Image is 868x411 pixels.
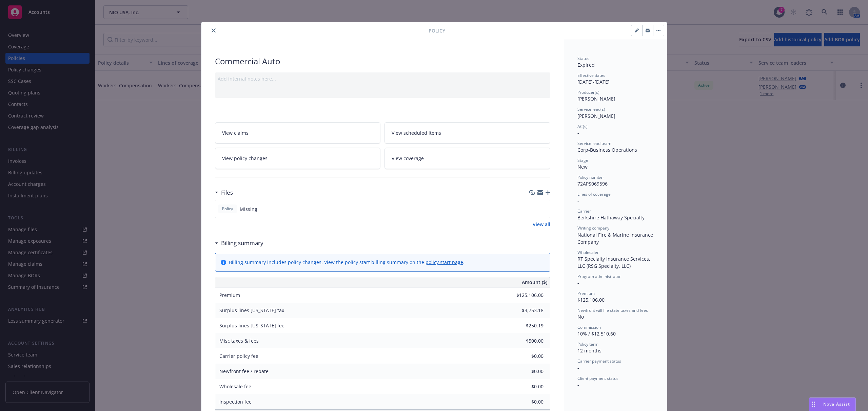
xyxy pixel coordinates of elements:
span: Inspection fee [219,398,252,405]
span: Policy term [577,341,598,347]
button: Nova Assist [809,397,856,411]
input: 0.00 [504,290,548,300]
div: Add internal notes here... [218,75,548,82]
span: 10% / $12,510.60 [577,330,616,337]
span: Policy [429,27,445,34]
span: Carrier [577,208,591,214]
span: Program administrator [577,274,621,279]
span: Client payment status [577,375,618,381]
span: - [577,365,579,371]
span: View claims [222,129,249,136]
input: 0.00 [504,366,548,376]
span: [PERSON_NAME] [577,113,615,119]
h3: Billing summary [221,239,263,247]
span: Effective dates [577,72,605,78]
div: Commercial Auto [215,56,550,67]
a: View policy changes [215,148,381,169]
span: - [577,280,579,286]
span: View policy changes [222,155,268,162]
span: 12 months [577,347,601,354]
span: Carrier payment status [577,358,621,364]
input: 0.00 [504,382,548,392]
span: No [577,313,584,320]
span: Producer(s) [577,89,599,95]
a: View claims [215,122,381,144]
span: Surplus lines [US_STATE] tax [219,307,284,313]
input: 0.00 [504,336,548,346]
span: Policy [221,206,234,212]
span: Stage [577,157,588,163]
span: Lines of coverage [577,191,611,197]
span: - [577,130,579,136]
input: 0.00 [504,321,548,331]
div: Billing summary [215,239,263,247]
div: Drag to move [809,398,818,411]
span: New [577,164,588,170]
span: 72APS069596 [577,180,608,187]
span: - [577,197,579,204]
span: Policy number [577,174,604,180]
span: Berkshire Hathaway Specialty [577,214,645,221]
span: Missing [240,205,257,213]
span: $125,106.00 [577,297,605,303]
span: Premium [577,290,595,296]
span: Misc taxes & fees [219,338,259,344]
span: Service lead(s) [577,106,605,112]
span: Surplus lines [US_STATE] fee [219,322,284,329]
input: 0.00 [504,305,548,316]
span: Amount ($) [522,279,547,286]
span: Status [577,56,589,61]
span: Expired [577,62,595,68]
a: View all [533,221,550,228]
span: Premium [219,292,240,298]
a: View coverage [384,148,550,169]
a: policy start page [426,259,463,265]
input: 0.00 [504,397,548,407]
button: close [210,26,218,35]
span: [PERSON_NAME] [577,95,615,102]
span: Newfront will file state taxes and fees [577,307,648,313]
span: Writing company [577,225,609,231]
div: Billing summary includes policy changes. View the policy start billing summary on the . [229,259,465,266]
span: View coverage [392,155,424,162]
span: Service lead team [577,140,611,146]
span: View scheduled items [392,129,441,136]
span: Carrier policy fee [219,353,258,359]
span: Wholesaler [577,250,599,255]
span: Corp-Business Operations [577,147,637,153]
span: AC(s) [577,124,588,129]
span: Nova Assist [823,401,850,407]
span: Newfront fee / rebate [219,368,269,374]
h3: Files [221,188,233,197]
div: [DATE] - [DATE] [577,72,653,85]
span: Wholesale fee [219,383,251,390]
a: View scheduled items [384,122,550,144]
input: 0.00 [504,351,548,361]
span: RT Specialty Insurance Services, LLC (RSG Specialty, LLC) [577,256,652,269]
span: - [577,382,579,388]
span: National Fire & Marine Insurance Company [577,232,654,245]
span: Commission [577,324,601,330]
div: Files [215,188,233,197]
